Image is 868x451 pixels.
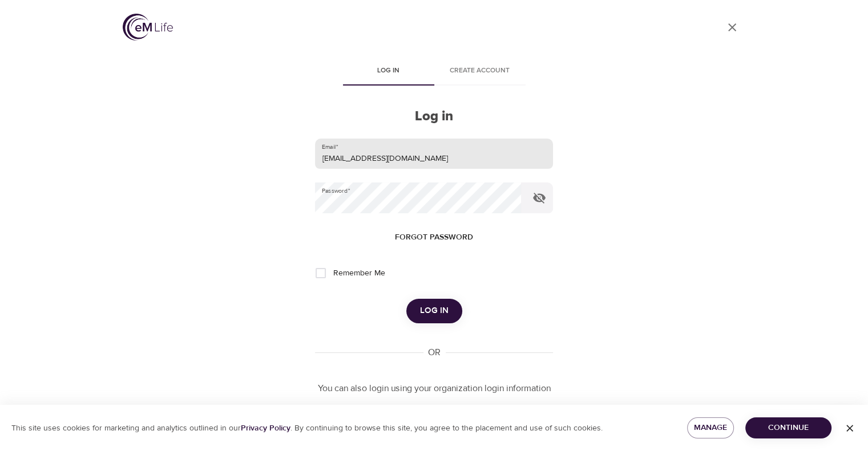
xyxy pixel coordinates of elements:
span: Manage [696,421,725,435]
button: Manage [687,417,734,438]
div: OR [423,346,445,359]
a: close [718,14,746,41]
button: Forgot password [390,227,478,248]
span: Remember Me [333,267,385,279]
p: You can also login using your organization login information [315,382,552,395]
span: Continue [754,421,822,435]
span: Create account [441,65,519,77]
img: logo [123,14,173,40]
h2: Log in [315,108,552,125]
span: Log in [350,65,427,77]
a: Privacy Policy [241,423,290,433]
span: Forgot password [395,230,473,245]
div: disabled tabs example [315,58,552,86]
span: Log in [420,303,449,318]
button: Continue [745,417,831,438]
button: Log in [406,299,462,323]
